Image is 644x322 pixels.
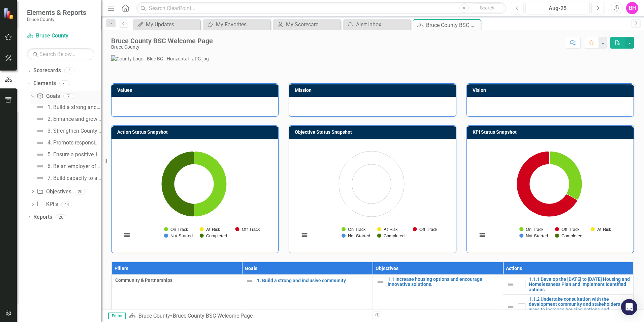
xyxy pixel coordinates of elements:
img: Not Defined [36,103,44,111]
a: 2. Enhance and grow partnerships. [34,114,101,125]
div: Bruce County [111,45,213,50]
svg: Interactive chart [119,144,269,246]
a: Goals [37,92,60,100]
a: Bruce County [138,313,170,319]
a: 1. Build a strong and inclusive community [34,102,101,113]
div: My Favorites [216,20,269,29]
div: Alert Inbox [356,20,409,29]
button: View chart menu, Chart [478,231,487,240]
a: 5. Ensure a positive, inclusive, and accountable work culture [34,149,101,160]
div: My Updates [146,20,199,29]
a: Elements [33,80,56,87]
div: 71 [59,81,70,86]
div: Chart. Highcharts interactive chart. [474,144,626,246]
a: 1.1 Increase housing options and encourage innovative solutions. [388,277,500,287]
button: BH [626,2,638,14]
span: Editor [108,313,126,319]
div: Chart. Highcharts interactive chart. [119,144,271,246]
div: » [129,312,367,320]
a: Scorecards [33,67,61,75]
a: My Updates [135,20,199,29]
button: Aug-25 [525,2,590,14]
button: Show Completed [555,233,582,238]
h3: Vision [473,88,630,93]
div: Open Intercom Messenger [621,299,637,315]
img: County Logo - Blue BG - Horizontal - JPG.jpg [111,55,634,62]
a: Bruce County [27,32,94,40]
img: Not Defined [376,278,384,286]
input: Search ClearPoint... [136,2,506,14]
h3: Action Status Snapshot [117,130,275,135]
a: My Favorites [205,20,269,29]
span: Community & Partnerships [115,277,238,284]
td: Double-Click to Edit Right Click for Context Menu [503,294,633,320]
a: 6. Be an employer of choice. [34,161,101,172]
img: Not Defined [36,115,44,123]
button: Show Off Track [235,227,259,232]
div: 1 [64,68,75,74]
img: Not Defined [36,151,44,159]
button: Show Off Track [413,227,437,232]
span: Search [480,5,494,10]
a: 3. Strengthen County's use of technology and innovative initiatives. [34,126,101,136]
a: 7. Build capacity to adapt to and mitigate the impacts of climate change [34,173,101,184]
a: My Scorecard [275,20,339,29]
button: Search [471,3,504,13]
span: Elements & Reports [27,8,86,17]
img: Not Defined [36,127,44,135]
div: 2. Enhance and grow partnerships. [47,116,101,122]
button: Show On Track [164,227,188,232]
img: Not Defined [507,303,515,311]
td: Double-Click to Edit Right Click for Context Menu [373,274,503,320]
a: 1.1.2 Undertake consultation with the development community and stakeholders on ways to increase ... [529,297,630,318]
div: Bruce County BSC Welcome Page [173,313,253,319]
a: 1. Build a strong and inclusive community [257,278,369,283]
input: Search Below... [27,48,94,60]
td: Double-Click to Edit Right Click for Context Menu [503,274,633,294]
div: Bruce County BSC Welcome Page [426,21,479,29]
button: View chart menu, Chart [300,231,309,240]
path: Completed, 1. [161,151,194,217]
img: Not Defined [246,277,254,285]
img: Not Defined [507,280,515,289]
button: Show At Risk [591,227,611,232]
div: 7 [63,93,74,99]
small: Bruce County [27,17,86,22]
div: 1. Build a strong and inclusive community [47,104,101,110]
h3: Mission [295,88,452,93]
div: 20 [75,189,86,194]
button: Show At Risk [377,227,397,232]
button: Show Completed [377,233,405,238]
button: Show Off Track [555,227,579,232]
a: 4. Promote responsible growth. [34,137,101,148]
div: 5. Ensure a positive, inclusive, and accountable work culture [47,152,101,158]
h3: Objective Status Snapshot [295,130,452,135]
div: 3. Strengthen County's use of technology and innovative initiatives. [47,128,101,134]
img: ClearPoint Strategy [3,7,15,20]
div: My Scorecard [286,20,339,29]
a: Reports [33,213,52,221]
div: 7. Build capacity to adapt to and mitigate the impacts of climate change [47,175,101,181]
button: Show Completed [200,233,227,238]
div: 6. Be an employer of choice. [47,163,101,169]
path: On Track, 1. [194,151,227,217]
button: Show On Track [342,227,366,232]
a: Alert Inbox [345,20,409,29]
path: Off Track, 2. [517,151,577,217]
button: Show Not Started [519,233,548,238]
a: Objectives [37,188,71,196]
a: KPI's [37,200,58,208]
button: View chart menu, Chart [122,231,132,240]
button: Show Not Started [342,233,370,238]
h3: Values [117,88,275,93]
img: Not Defined [36,162,44,170]
div: Aug-25 [528,4,587,12]
div: 26 [56,214,66,220]
div: 4. Promote responsible growth. [47,140,101,146]
a: 1.1.1 Develop the [DATE] to [DATE] Housing and Homelessness Plan and Implement Identified actions. [529,277,630,292]
img: Not Defined [36,174,44,182]
img: Not Defined [36,139,44,147]
div: Chart. Highcharts interactive chart. [296,144,449,246]
button: Show On Track [519,227,544,232]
